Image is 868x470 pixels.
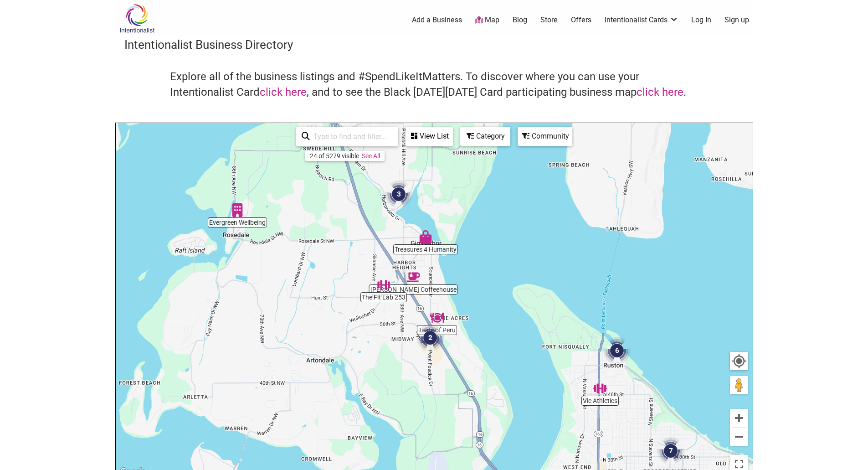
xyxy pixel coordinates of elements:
[406,270,420,284] div: Kimball Coffeehouse
[518,127,572,146] div: Filter by Community
[730,352,748,370] button: Your Location
[603,337,631,364] div: 6
[460,127,510,146] div: Filter by category
[657,437,684,465] div: 7
[406,127,453,146] div: See a list of the visible businesses
[730,428,748,446] button: Zoom out
[115,4,159,33] img: Intentionalist
[571,15,591,25] a: Offers
[475,15,499,26] a: Map
[419,230,432,244] div: Treasures 4 Humanity
[593,382,607,395] div: Vie Athletics
[416,324,444,351] div: 2
[519,128,571,145] div: Community
[406,128,452,145] div: View List
[430,311,444,325] div: Taste of Peru
[296,127,398,146] div: Type to search and filter
[637,86,683,98] a: click here
[461,128,509,145] div: Category
[385,181,412,208] div: 3
[730,376,748,394] button: Drag Pegman onto the map to open Street View
[310,152,359,160] div: 24 of 5279 visible
[724,15,749,25] a: Sign up
[377,278,390,292] div: The Fit Lab 253
[540,15,558,25] a: Store
[513,15,527,25] a: Blog
[124,36,744,53] h3: Intentionalist Business Directory
[691,15,711,25] a: Log In
[412,15,462,25] a: Add a Business
[362,152,380,160] a: See All
[170,69,699,100] h4: Explore all of the business listings and #SpendLikeItMatters. To discover where you can use your ...
[310,128,393,145] input: Type to find and filter...
[231,203,244,217] div: Evergreen Wellbeing
[605,15,678,25] a: Intentionalist Cards
[730,409,748,427] button: Zoom in
[260,86,307,98] a: click here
